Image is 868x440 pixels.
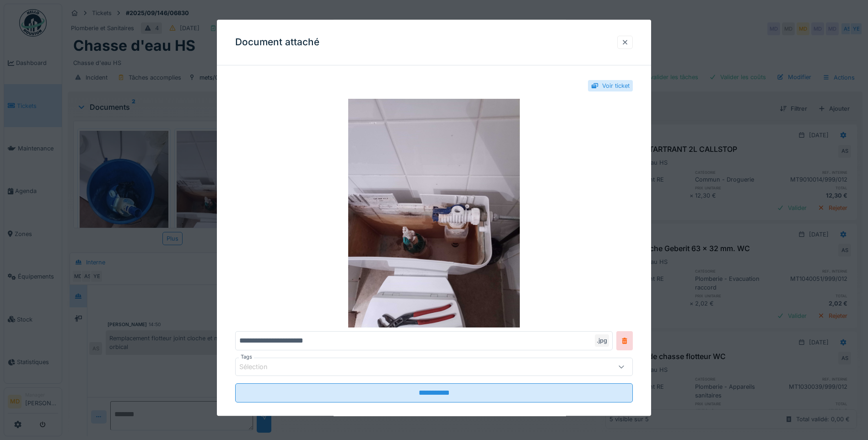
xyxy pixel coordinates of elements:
[602,81,630,90] div: Voir ticket
[235,99,633,327] img: e30f78ba-2dd0-451d-b19d-904fdea52697-IMG_20250909_142959_672.jpg
[239,362,280,372] div: Sélection
[239,353,254,361] label: Tags
[595,334,609,347] div: .jpg
[235,37,319,48] h3: Document attaché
